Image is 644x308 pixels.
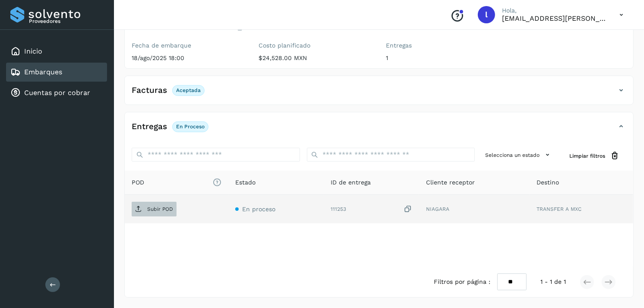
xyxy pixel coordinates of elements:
label: Fecha de embarque [132,42,245,49]
p: Aceptada [176,87,201,93]
p: Proveedores [29,18,104,24]
td: TRANSFER A MXC [530,195,633,223]
button: Limpiar filtros [562,148,626,164]
button: Subir POD [132,202,177,216]
p: $24,528.00 MXN [259,54,373,62]
div: FacturasAceptada [125,83,633,105]
span: Cliente receptor [426,178,475,187]
span: POD [132,178,221,187]
span: 1 - 1 de 1 [540,277,566,286]
h4: Entregas [132,122,167,132]
a: Inicio [24,47,42,55]
label: Costo planificado [259,42,373,49]
td: NIAGARA [419,195,530,223]
div: Cuentas por cobrar [6,83,107,102]
p: lauraamalia.castillo@xpertal.com [502,14,606,22]
h4: Facturas [132,86,167,95]
span: Destino [537,178,559,187]
span: Filtros por página : [434,277,490,286]
div: Embarques [6,63,107,82]
span: Estado [235,178,256,187]
p: Hola, [502,7,606,14]
p: En proceso [176,124,205,130]
a: Embarques [24,68,62,76]
div: EntregasEn proceso [125,119,633,141]
div: Inicio [6,42,107,61]
span: ID de entrega [331,178,371,187]
span: Limpiar filtros [569,152,605,160]
span: En proceso [242,206,275,213]
div: 111253 [331,205,412,214]
p: 1 [386,54,499,62]
p: Subir POD [147,206,173,212]
label: Entregas [386,42,499,49]
a: Cuentas por cobrar [24,89,90,97]
button: Selecciona un estado [482,148,556,162]
p: 18/ago/2025 18:00 [132,54,245,62]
